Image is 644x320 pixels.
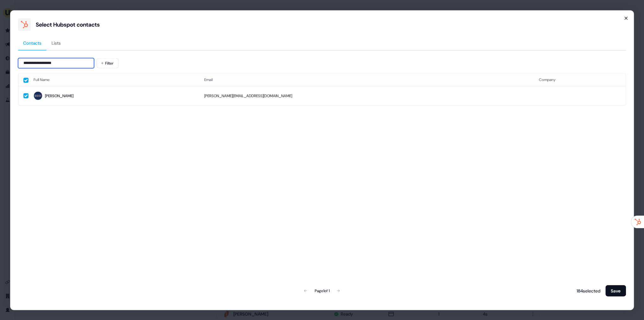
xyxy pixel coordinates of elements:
div: [PERSON_NAME] [45,93,73,99]
th: Email [199,73,534,86]
button: Filter [97,58,119,68]
span: Contacts [23,40,41,46]
span: Lists [52,40,61,46]
button: Save [605,285,626,296]
td: [PERSON_NAME][EMAIL_ADDRESS][DOMAIN_NAME] [199,86,534,105]
p: 184 selected [574,287,600,294]
div: Select Hubspot contacts [36,21,100,28]
th: Company [534,73,626,86]
th: Full Name [28,73,199,86]
div: Page 1 of 1 [314,287,329,294]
